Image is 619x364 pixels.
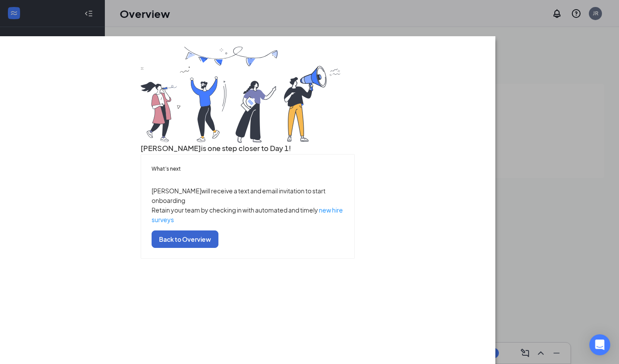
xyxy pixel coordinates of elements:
p: Retain your team by checking in with automated and timely [152,205,344,224]
button: Back to Overview [152,230,218,248]
p: [PERSON_NAME] will receive a text and email invitation to start onboarding [152,186,344,205]
div: Open Intercom Messenger [589,334,610,355]
img: you are all set [141,47,342,143]
h5: What’s next [152,165,344,173]
h3: [PERSON_NAME] is one step closer to Day 1! [141,143,355,154]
